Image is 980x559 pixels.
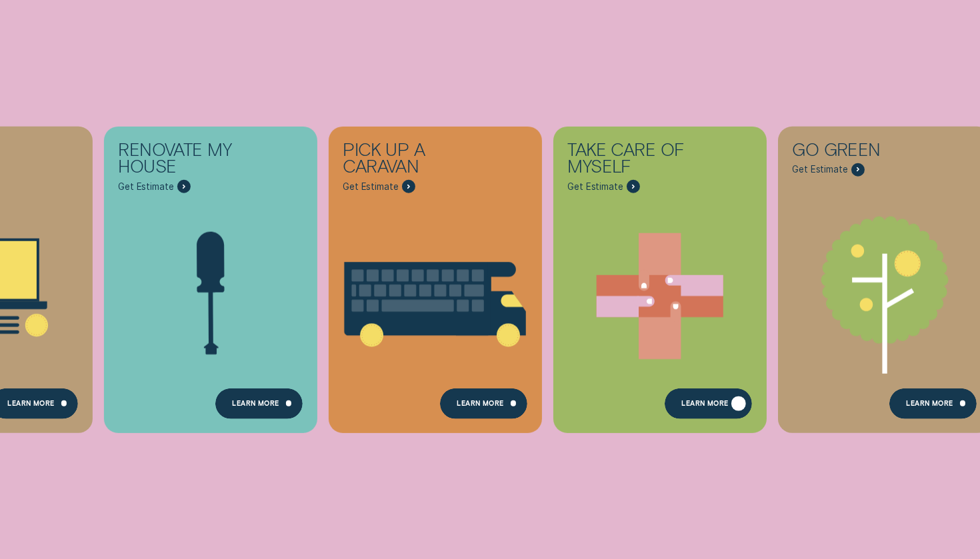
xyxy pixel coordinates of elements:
div: Take care of myself [567,141,703,180]
a: Renovate My House - Learn more [104,126,317,424]
a: Take care of myself - Learn more [553,126,767,424]
span: Get Estimate [118,181,173,192]
div: Go green [792,141,928,163]
a: Learn more [215,388,303,418]
div: Renovate My House [118,141,254,180]
a: Learn More [440,388,527,418]
span: Get Estimate [567,181,623,192]
span: Get Estimate [343,181,398,192]
a: Pick up a caravan - Learn more [329,126,542,424]
a: Learn more [665,388,752,418]
span: Get Estimate [792,164,847,175]
a: Learn more [889,388,977,418]
div: Pick up a caravan [343,141,479,180]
